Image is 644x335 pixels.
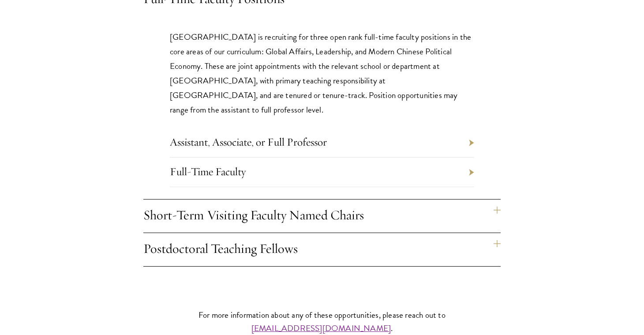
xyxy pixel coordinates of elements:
[143,233,501,266] h4: Postdoctoral Teaching Fellows
[170,30,474,117] p: [GEOGRAPHIC_DATA] is recruiting for three open rank full-time faculty positions in the core areas...
[170,135,327,149] a: Assistant, Associate, or Full Professor
[170,165,246,178] a: Full-Time Faculty
[84,309,560,334] p: For more information about any of these opportunities, please reach out to .
[251,322,391,335] a: [EMAIL_ADDRESS][DOMAIN_NAME]
[143,199,501,233] h4: Short-Term Visiting Faculty Named Chairs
